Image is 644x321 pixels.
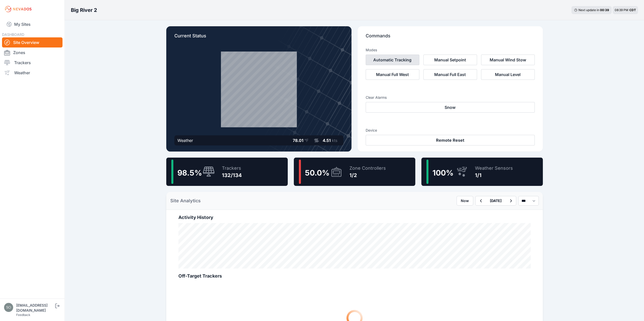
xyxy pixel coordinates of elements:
[2,58,63,68] a: Trackers
[366,128,535,133] h3: Device
[16,303,54,313] div: [EMAIL_ADDRESS][DOMAIN_NAME]
[293,138,303,143] span: 78.01
[423,69,477,80] button: Manual Full East
[615,8,628,12] span: 08:39 PM
[475,165,513,172] div: Weather Sensors
[486,196,506,205] button: [DATE]
[366,102,535,113] button: Snow
[366,32,535,43] p: Commands
[305,168,329,177] span: 50.0 %
[332,138,337,143] span: kts
[475,172,513,179] div: 1/1
[629,8,636,12] span: CDT
[71,4,97,17] nav: Breadcrumb
[578,8,599,12] span: Next update in
[600,8,609,12] div: 00 : 39
[304,138,308,143] span: °F
[222,165,242,172] div: Trackers
[2,37,63,47] a: Site Overview
[294,158,415,186] a: 50.0%Zone Controllers1/2
[177,137,193,143] div: Weather
[4,303,13,312] img: solvocc@solvenergy.com
[456,196,473,206] button: Now
[421,158,543,186] a: 100%Weather Sensors1/1
[349,172,386,179] div: 1/2
[2,32,24,37] span: DASHBOARD
[366,135,535,145] button: Remote Reset
[366,69,419,80] button: Manual Full West
[174,32,343,43] p: Current Status
[481,55,535,65] button: Manual Wind Stow
[366,95,535,100] h3: Clear Alarms
[481,69,535,80] button: Manual Level
[423,55,477,65] button: Manual Setpoint
[432,168,453,177] span: 100 %
[178,273,531,280] h2: Off-Target Trackers
[366,55,419,65] button: Automatic Tracking
[323,138,331,143] span: 4.51
[166,158,288,186] a: 98.5%Trackers132/134
[366,47,377,53] h3: Modes
[177,168,202,177] span: 98.5 %
[2,18,63,30] a: My Sites
[178,214,531,221] h2: Activity History
[349,165,386,172] div: Zone Controllers
[170,197,201,204] h2: Site Analytics
[2,68,63,78] a: Weather
[16,313,30,317] a: Feedback
[4,5,32,13] img: Nevados
[71,7,97,14] h3: Big River 2
[2,47,63,58] a: Zones
[222,172,242,179] div: 132/134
